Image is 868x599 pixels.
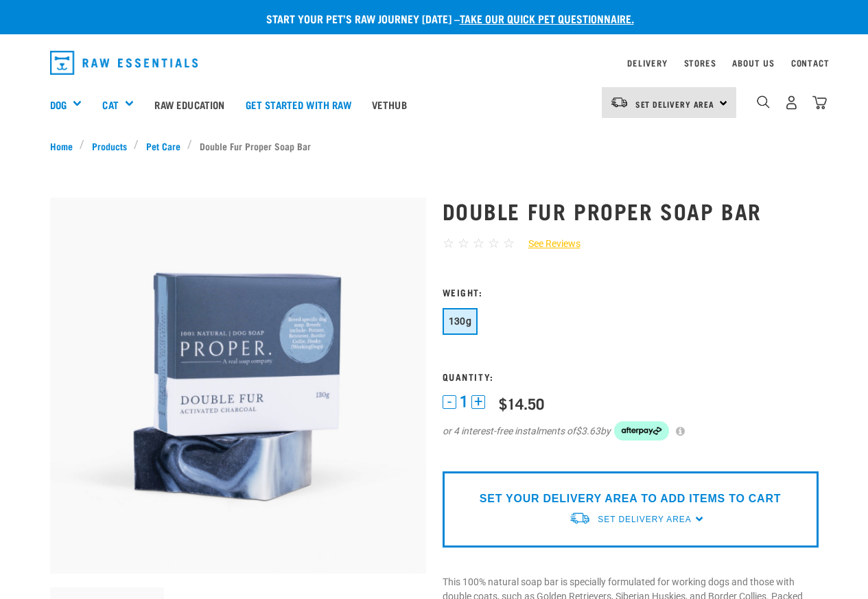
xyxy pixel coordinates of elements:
[144,77,235,132] a: Raw Education
[443,287,819,297] h3: Weight:
[443,308,478,335] button: 130g
[84,139,134,153] a: Products
[757,95,770,108] img: home-icon-1@2x.png
[515,237,580,251] a: See Reviews
[460,15,634,21] a: take our quick pet questionnaire.
[614,421,669,441] img: Afterpay
[499,395,544,412] div: $14.50
[443,421,819,441] div: or 4 interest-free instalments of by
[684,60,716,65] a: Stores
[635,102,715,106] span: Set Delivery Area
[460,395,468,409] span: 1
[812,95,827,110] img: home-icon@2x.png
[569,511,591,526] img: van-moving.png
[503,235,515,251] span: ☆
[627,60,667,65] a: Delivery
[50,139,819,153] nav: breadcrumbs
[480,491,781,507] p: SET YOUR DELIVERY AREA TO ADD ITEMS TO CART
[443,371,819,381] h3: Quantity:
[50,97,67,113] a: Dog
[50,51,198,75] img: Raw Essentials Logo
[235,77,362,132] a: Get started with Raw
[784,95,799,110] img: user.png
[471,395,485,409] button: +
[488,235,500,251] span: ☆
[610,96,629,108] img: van-moving.png
[443,395,456,409] button: -
[473,235,484,251] span: ☆
[139,139,187,153] a: Pet Care
[39,45,830,80] nav: dropdown navigation
[576,424,600,438] span: $3.63
[102,97,118,113] a: Cat
[598,515,691,524] span: Set Delivery Area
[443,198,819,223] h1: Double Fur Proper Soap Bar
[50,139,80,153] a: Home
[50,198,426,574] img: Double fur soap
[449,316,472,327] span: 130g
[443,235,454,251] span: ☆
[732,60,774,65] a: About Us
[362,77,417,132] a: Vethub
[791,60,830,65] a: Contact
[458,235,469,251] span: ☆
